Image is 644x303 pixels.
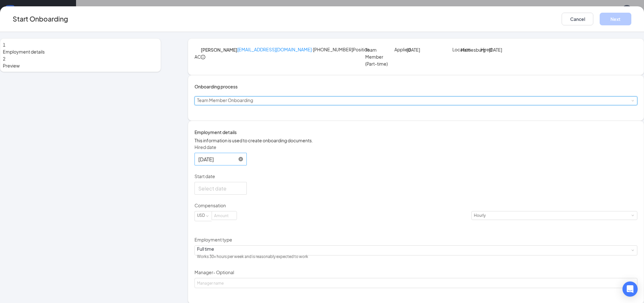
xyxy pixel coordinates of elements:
[194,278,637,288] input: Manager name
[239,157,243,161] span: close-circle
[197,97,258,105] div: [object Object]
[198,155,242,163] input: Sep 15, 2025
[452,46,461,53] p: Location
[474,211,490,220] div: Hourly
[194,269,637,275] p: Manager
[197,211,209,220] div: USD
[562,13,593,25] button: Cancel
[365,46,390,67] p: Team Member (Part-time)
[197,246,308,252] div: Full time
[194,53,201,60] div: AC
[3,56,5,61] span: 2
[407,46,432,53] p: [DATE]
[197,97,253,103] span: Team Member Onboarding
[201,55,205,59] span: info-circle
[194,236,637,243] p: Employment type
[198,184,242,192] input: Select date
[600,13,631,25] button: Next
[194,173,637,179] p: Start date
[194,137,637,144] p: This information is used to create onboarding documents.
[194,83,637,90] h4: Onboarding process
[622,281,638,297] div: Open Intercom Messenger
[197,246,313,261] div: [object Object]
[489,46,506,53] p: [DATE]
[3,62,158,69] span: Preview
[13,14,68,24] h3: Start Onboarding
[197,252,308,261] div: Works 30+ hours per week and is reasonably expected to work
[481,46,489,53] p: Hired
[213,269,234,275] span: - Optional
[194,202,637,209] p: Compensation
[353,46,365,53] p: Position
[394,46,407,53] p: Applied
[3,42,5,48] span: 1
[237,47,312,52] a: [EMAIL_ADDRESS][DOMAIN_NAME]
[194,144,637,150] p: Hired date
[194,129,637,136] h4: Employment details
[237,46,353,61] p: · [PHONE_NUMBER]
[3,48,158,55] span: Employment details
[212,211,237,220] input: Amount
[201,46,237,53] h4: [PERSON_NAME]
[461,46,478,53] p: Hattiesburg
